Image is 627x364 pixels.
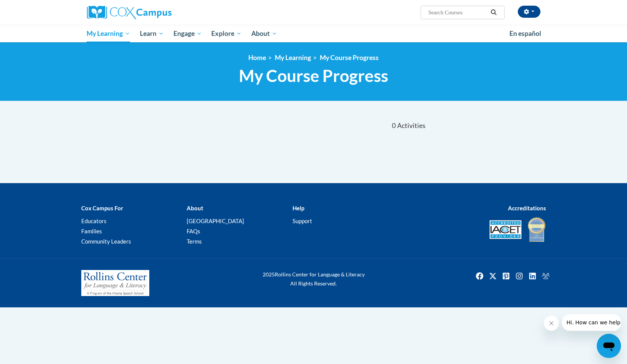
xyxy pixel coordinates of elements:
b: Help [293,205,304,211]
img: Cox Campus [87,6,172,19]
a: Families [81,228,102,234]
span: About [251,29,277,38]
a: Facebook [474,270,486,282]
span: My Learning [87,29,130,38]
a: About [246,25,282,42]
a: Pinterest [500,270,512,282]
a: En español [505,26,546,42]
button: Search [488,8,499,17]
img: LinkedIn icon [526,270,539,282]
img: Rollins Center for Language & Literacy - A Program of the Atlanta Speech School [81,270,149,296]
img: Facebook group icon [540,270,552,282]
span: Engage [173,29,202,38]
a: Twitter [487,270,499,282]
a: Community Leaders [81,238,131,245]
span: Explore [211,29,242,38]
a: FAQs [187,228,200,234]
a: Explore [206,25,246,42]
a: Linkedin [526,270,539,282]
b: About [187,205,203,211]
iframe: Button to launch messaging window [597,334,621,358]
span: Hi. How can we help? [5,5,61,11]
img: Facebook icon [474,270,486,282]
span: My Course Progress [239,66,388,86]
img: Instagram icon [513,270,525,282]
iframe: Message from company [562,314,621,331]
a: Learn [135,25,169,42]
img: IDA® Accredited [527,216,546,243]
a: Facebook Group [540,270,552,282]
a: My Learning [275,54,311,62]
span: Activities [397,122,426,130]
iframe: Close message [544,316,559,331]
button: Account Settings [518,6,540,18]
a: Educators [81,217,107,224]
span: En español [509,29,541,37]
span: Learn [140,29,164,38]
a: Cox Campus [87,6,231,19]
div: Main menu [76,25,552,42]
a: My Learning [82,25,135,42]
b: Cox Campus For [81,205,123,211]
a: Support [293,217,312,224]
span: 0 [392,122,396,130]
a: Instagram [513,270,525,282]
img: Twitter icon [487,270,499,282]
a: My Course Progress [320,54,379,62]
a: Home [248,54,266,62]
div: Rollins Center for Language & Literacy All Rights Reserved. [234,270,393,288]
a: Engage [169,25,207,42]
span: 2025 [263,271,275,278]
b: Accreditations [508,205,546,211]
img: Pinterest icon [500,270,512,282]
img: Accredited IACET® Provider [489,220,522,239]
a: [GEOGRAPHIC_DATA] [187,217,244,224]
input: Search Courses [427,8,488,17]
a: Terms [187,238,202,245]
